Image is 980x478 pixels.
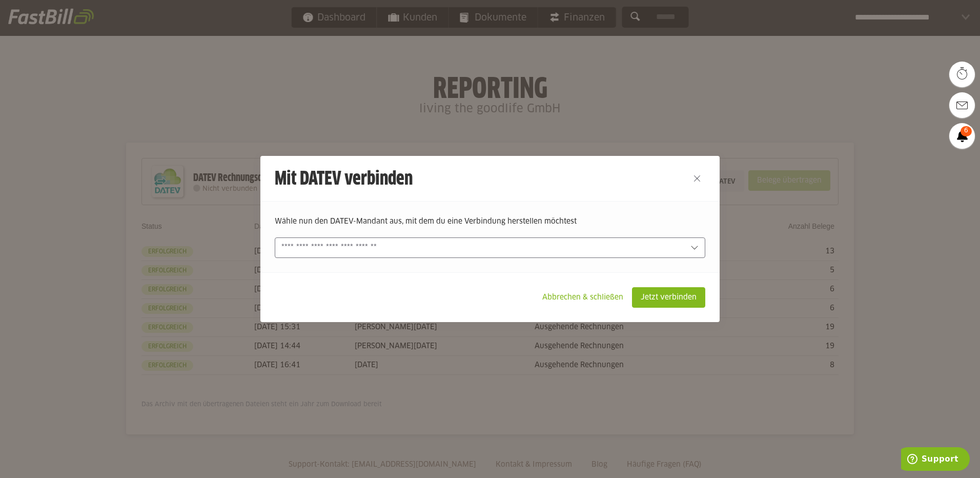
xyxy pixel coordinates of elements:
[901,447,970,473] iframe: Öffnet ein Widget, in dem Sie weitere Informationen finden
[534,287,632,308] sl-button: Abbrechen & schließen
[275,216,705,227] p: Wähle nun den DATEV-Mandant aus, mit dem du eine Verbindung herstellen möchtest
[961,126,972,136] span: 6
[949,123,975,149] a: 6
[632,287,705,308] sl-button: Jetzt verbinden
